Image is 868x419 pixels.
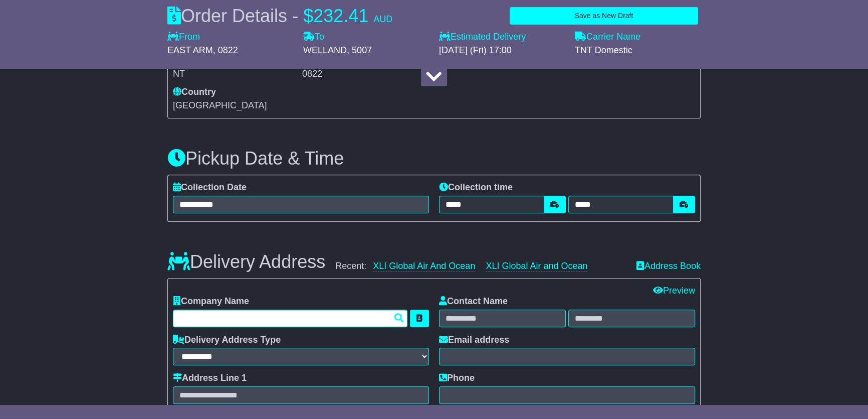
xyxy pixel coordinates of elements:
label: Contact Name [439,296,508,307]
label: Carrier Name [575,32,640,43]
a: XLI Global Air and Ocean [486,261,587,271]
div: NT [173,69,300,80]
label: Email address [439,335,509,346]
label: Estimated Delivery [439,32,565,43]
button: Save as New Draft [510,7,698,25]
div: [DATE] (Fri) 17:00 [439,45,565,56]
label: Address Line 1 [173,373,247,384]
a: XLI Global Air And Ocean [373,261,475,271]
span: EAST ARM [167,45,213,55]
span: $ [303,6,313,26]
h3: Pickup Date & Time [167,149,701,169]
a: Preview [653,286,695,296]
span: [GEOGRAPHIC_DATA] [173,100,267,110]
label: Phone [439,373,475,384]
span: , 0822 [213,45,238,55]
span: , 5007 [347,45,372,55]
label: Delivery Address Type [173,335,281,346]
div: Recent: [335,261,626,272]
label: Collection time [439,182,513,193]
div: TNT Domestic [575,45,701,56]
label: Collection Date [173,182,247,193]
label: Company Name [173,296,249,307]
span: AUD [373,14,392,24]
span: WELLAND [303,45,347,55]
label: From [167,32,200,43]
div: Order Details - [167,5,392,27]
h3: Delivery Address [167,252,325,272]
label: To [303,32,324,43]
a: Address Book [636,261,701,271]
span: 232.41 [313,6,368,26]
label: Country [173,87,216,98]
